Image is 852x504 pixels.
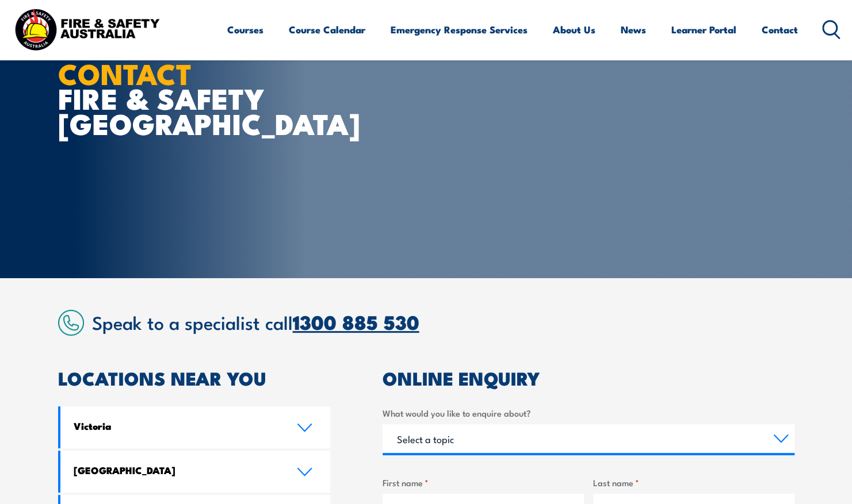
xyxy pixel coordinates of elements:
h4: [GEOGRAPHIC_DATA] [74,464,280,476]
a: Victoria [60,406,331,448]
h2: LOCATIONS NEAR YOU [58,370,331,386]
a: [GEOGRAPHIC_DATA] [60,451,331,493]
label: What would you like to enquire about? [383,406,794,420]
h2: ONLINE ENQUIRY [383,370,794,386]
strong: CONTACT [58,51,192,95]
a: Learner Portal [671,14,736,45]
a: Course Calendar [289,14,365,45]
a: 1300 885 530 [293,306,419,337]
a: Emergency Response Services [391,14,528,45]
h2: Speak to a specialist call [92,311,794,332]
a: About Us [553,14,595,45]
h4: Victoria [74,420,280,432]
h1: FIRE & SAFETY [GEOGRAPHIC_DATA] [58,60,342,135]
a: News [621,14,646,45]
label: Last name [593,476,794,489]
a: Contact [762,14,798,45]
label: First name [383,476,584,489]
a: Courses [227,14,263,45]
